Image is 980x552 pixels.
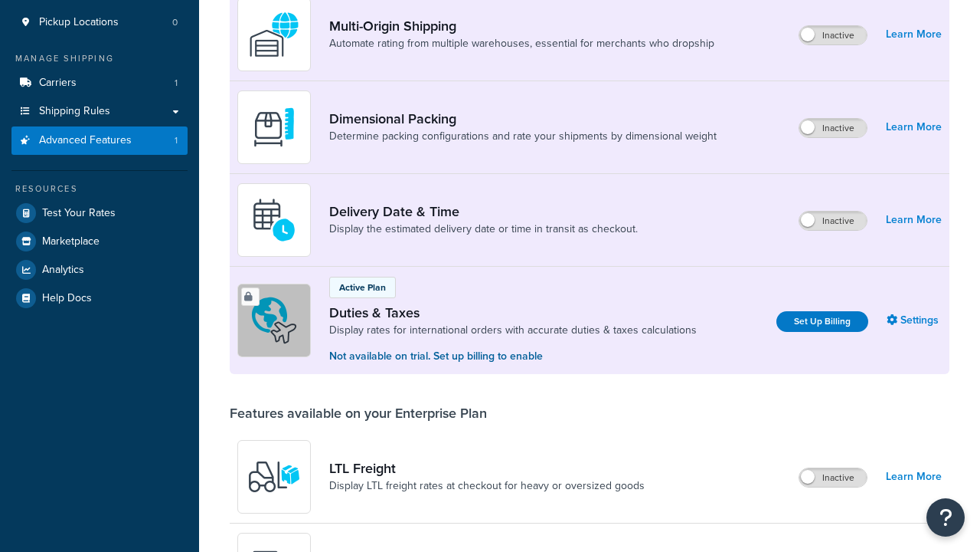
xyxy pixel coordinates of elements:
[11,182,188,195] div: Resources
[11,69,188,97] a: Carriers1
[329,110,717,127] a: Dimensional Packing
[886,209,942,231] a: Learn More
[39,134,132,147] span: Advanced Features
[799,119,867,137] label: Inactive
[42,235,100,248] span: Marketplace
[329,323,697,338] a: Display rates for international orders with accurate duties & taxes calculations
[247,193,301,247] img: gfkeb5ejjkALwAAAABJRU5ErkJggg==
[329,18,714,34] a: Multi-Origin Shipping
[799,26,867,44] label: Inactive
[11,199,188,227] a: Test Your Rates
[247,100,301,154] img: DTVBYsAAAAAASUVORK5CYII=
[175,77,178,90] span: 1
[42,264,84,277] span: Analytics
[11,284,188,312] a: Help Docs
[11,52,188,65] div: Manage Shipping
[11,256,188,284] a: Analytics
[886,466,942,488] a: Learn More
[39,77,77,90] span: Carriers
[247,450,301,504] img: y79ZsPf0fXUFUhFXDzUgf+ktZg5F2+ohG75+v3d2s1D9TjoU8PiyCIluIjV41seZevKCRuEjTPPOKHJsQcmKCXGdfprl3L4q7...
[11,69,188,97] li: Carriers
[329,460,645,477] a: LTL Freight
[11,8,188,37] a: Pickup Locations0
[11,127,188,155] li: Advanced Features
[42,207,116,220] span: Test Your Rates
[887,310,942,331] a: Settings
[339,281,386,294] p: Active Plan
[11,127,188,155] a: Advanced Features1
[175,134,178,147] span: 1
[11,8,188,37] li: Pickup Locations
[42,292,92,305] span: Help Docs
[230,405,487,422] div: Features available on your Enterprise Plan
[329,348,697,365] p: Not available on trial. Set up billing to enable
[11,228,188,255] a: Marketplace
[39,105,110,118] span: Shipping Rules
[247,8,301,61] img: WatD5o0RtDAAAAAElFTkSuQmCC
[329,478,645,494] a: Display LTL freight rates at checkout for heavy or oversized goods
[329,36,714,51] a: Automate rating from multiple warehouses, essential for merchants who dropship
[39,16,119,29] span: Pickup Locations
[172,16,178,29] span: 0
[799,468,867,487] label: Inactive
[776,311,868,332] a: Set Up Billing
[799,212,867,230] label: Inactive
[886,24,942,45] a: Learn More
[886,117,942,138] a: Learn More
[11,97,188,126] a: Shipping Rules
[329,222,638,237] a: Display the estimated delivery date or time in transit as checkout.
[329,129,717,144] a: Determine packing configurations and rate your shipments by dimensional weight
[926,498,965,537] button: Open Resource Center
[329,304,697,321] a: Duties & Taxes
[329,203,638,220] a: Delivery Date & Time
